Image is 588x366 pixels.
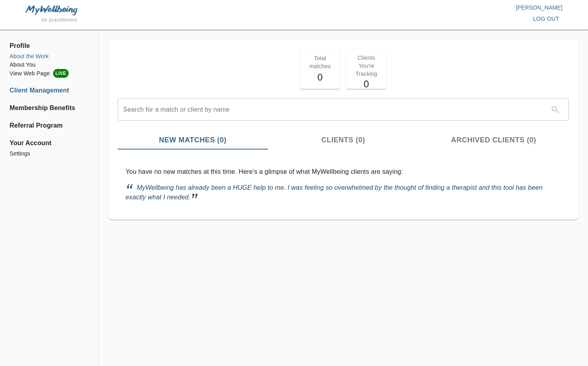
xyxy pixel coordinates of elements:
[351,78,382,91] h5: 0
[10,121,89,130] a: Referral Program
[10,150,89,158] a: Settings
[273,135,414,146] span: Clients (0)
[305,71,335,84] h5: 0
[10,52,89,61] a: About the Work
[10,69,89,78] li: View Web Page
[294,4,563,12] p: [PERSON_NAME]
[351,54,382,78] p: Clients You're Tracking
[423,135,564,146] span: Archived Clients (0)
[10,69,89,78] a: View Web PageLIVE
[533,14,559,24] span: log out
[10,138,89,148] span: Your Account
[10,41,89,51] span: Profile
[126,167,561,177] p: You have no new matches at this time. Here's a glimpse of what MyWellbeing clients are saying:
[26,5,77,15] img: MyWellbeing
[123,135,263,146] span: New Matches (0)
[10,86,89,95] a: Client Management
[42,17,77,23] span: for practitioners
[10,103,89,113] a: Membership Benefits
[53,69,69,78] span: LIVE
[530,12,562,26] button: log out
[10,61,89,69] a: About You
[126,183,561,202] p: MyWellbeing has already been a HUGE help to me. I was feeling so overwhelmed by the thought of fi...
[305,54,335,70] p: Total matches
